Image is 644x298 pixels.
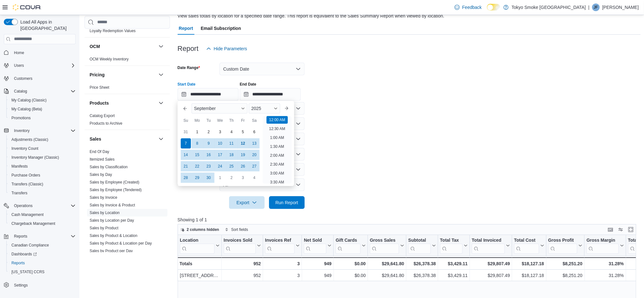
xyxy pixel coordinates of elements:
[265,237,300,253] button: Invoices Ref
[215,138,225,149] div: day-10
[227,127,237,137] div: day-4
[249,115,260,126] div: Sa
[617,226,625,233] button: Display options
[178,13,444,19] div: View sales totals by location for a specified date range. This report is equivalent to the Sales ...
[11,202,35,210] button: Operations
[9,241,51,249] a: Canadian Compliance
[14,203,33,208] span: Operations
[268,161,287,168] li: 2:30 AM
[6,250,78,259] a: Dashboards
[627,226,635,233] button: Enter fullscreen
[90,85,109,90] span: Price Sheet
[181,173,191,183] div: day-28
[408,260,436,267] div: $26,378.38
[6,210,78,219] button: Cash Management
[487,4,500,10] input: Dark Mode
[192,103,247,114] div: Button. Open the month selector. September is currently selected.
[227,161,237,171] div: day-25
[336,260,366,267] div: $0.00
[268,178,287,186] li: 3:30 AM
[514,260,544,267] div: $18,127.18
[14,63,24,68] span: Users
[11,202,76,210] span: Operations
[90,100,109,106] h3: Products
[11,62,26,69] button: Users
[6,267,78,276] button: [US_STATE] CCRS
[1,61,78,70] button: Users
[9,96,49,104] a: My Catalog (Classic)
[440,237,463,243] div: Total Tax
[90,188,142,192] a: Sales by Employee (Tendered)
[1,126,78,135] button: Inventory
[90,225,119,231] span: Sales by Product
[9,180,46,188] a: Transfers (Classic)
[227,115,237,126] div: Th
[238,161,248,171] div: day-26
[85,112,170,130] div: Products
[215,127,225,137] div: day-3
[440,237,468,253] button: Total Tax
[452,1,484,14] a: Feedback
[408,237,431,243] div: Subtotal
[215,173,225,183] div: day-1
[224,272,261,279] div: 952
[90,43,156,50] button: OCM
[181,127,191,137] div: day-31
[180,272,220,279] div: [STREET_ADDRESS]
[90,85,109,90] a: Price Sheet
[90,28,136,33] span: Loyalty Redemption Values
[512,3,586,11] p: Tokyo Smoke [GEOGRAPHIC_DATA]
[214,45,247,52] span: Hide Parameters
[90,180,139,184] a: Sales by Employee (Created)
[187,227,219,232] span: 2 columns hidden
[607,226,614,233] button: Keyboard shortcuts
[90,113,115,118] span: Catalog Export
[548,237,577,253] div: Gross Profit
[370,237,404,253] button: Gross Sales
[9,96,76,104] span: My Catalog (Classic)
[90,100,156,106] button: Products
[336,237,361,243] div: Gift Cards
[11,127,76,135] span: Inventory
[11,127,32,135] button: Inventory
[6,189,78,198] button: Transfers
[204,173,214,183] div: day-30
[181,115,191,126] div: Su
[90,136,101,142] h3: Sales
[11,182,43,187] span: Transfers (Classic)
[11,221,55,226] span: Chargeback Management
[9,259,27,267] a: Reports
[11,62,76,69] span: Users
[204,138,214,149] div: day-9
[181,150,191,160] div: day-14
[9,145,41,152] a: Inventory Count
[178,88,239,101] input: Press the down key to enter a popover containing a calendar. Press the escape key to close the po...
[6,105,78,114] button: My Catalog (Beta)
[204,161,214,171] div: day-23
[90,72,156,78] button: Pricing
[9,211,76,218] span: Cash Management
[6,162,78,171] button: Manifests
[9,189,76,197] span: Transfers
[269,196,305,209] button: Run Report
[249,103,280,114] div: Button. Open the year selector. 2025 is currently selected.
[6,259,78,267] button: Reports
[602,3,639,11] p: [PERSON_NAME]
[233,196,261,209] span: Export
[227,150,237,160] div: day-18
[548,237,577,243] div: Gross Profit
[11,173,40,178] span: Purchase Orders
[157,99,165,107] button: Products
[548,237,582,253] button: Gross Profit
[179,22,193,35] span: Report
[296,121,301,126] button: Open list of options
[11,260,25,266] span: Reports
[1,280,78,289] button: Settings
[440,237,463,253] div: Total Tax
[304,272,331,279] div: 949
[90,72,105,78] h3: Pricing
[9,171,43,179] a: Purchase Orders
[222,226,251,233] button: Sort fields
[9,171,76,179] span: Purchase Orders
